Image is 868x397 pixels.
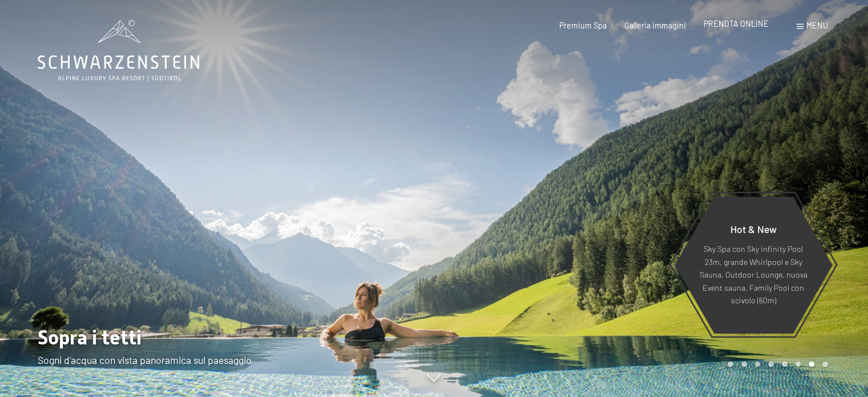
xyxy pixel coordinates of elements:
[624,21,686,30] a: Galleria immagini
[724,362,827,367] div: Carousel Pagination
[673,196,833,334] a: Hot & New Sky Spa con Sky infinity Pool 23m, grande Whirlpool e Sky Sauna, Outdoor Lounge, nuova ...
[755,362,761,367] div: Carousel Page 3
[796,362,801,367] div: Carousel Page 6
[768,362,774,367] div: Carousel Page 4
[782,362,788,367] div: Carousel Page 5
[730,223,776,235] span: Hot & New
[704,19,769,29] a: PRENOTA ONLINE
[559,21,607,30] a: Premium Spa
[741,362,747,367] div: Carousel Page 2
[809,362,814,367] div: Carousel Page 7 (Current Slide)
[699,243,808,307] p: Sky Spa con Sky infinity Pool 23m, grande Whirlpool e Sky Sauna, Outdoor Lounge, nuova Event saun...
[822,362,828,367] div: Carousel Page 8
[728,362,733,367] div: Carousel Page 1
[806,21,828,30] span: Menu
